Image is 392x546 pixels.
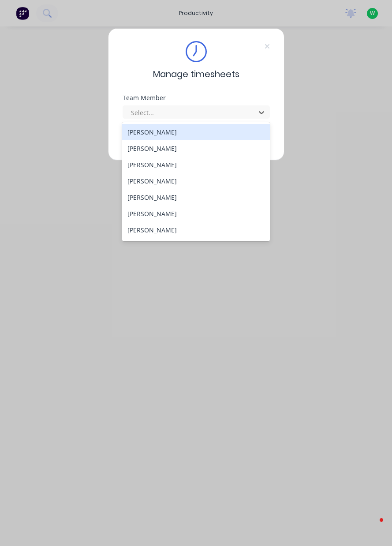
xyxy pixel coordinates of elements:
[122,140,270,157] div: [PERSON_NAME]
[362,516,383,537] iframe: Intercom live chat
[122,157,270,173] div: [PERSON_NAME]
[122,189,270,206] div: [PERSON_NAME]
[123,95,270,101] div: Team Member
[122,173,270,189] div: [PERSON_NAME]
[153,67,239,81] span: Manage timesheets
[122,238,270,254] div: [PERSON_NAME]
[122,124,270,140] div: [PERSON_NAME]
[122,222,270,238] div: [PERSON_NAME]
[122,206,270,222] div: [PERSON_NAME]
